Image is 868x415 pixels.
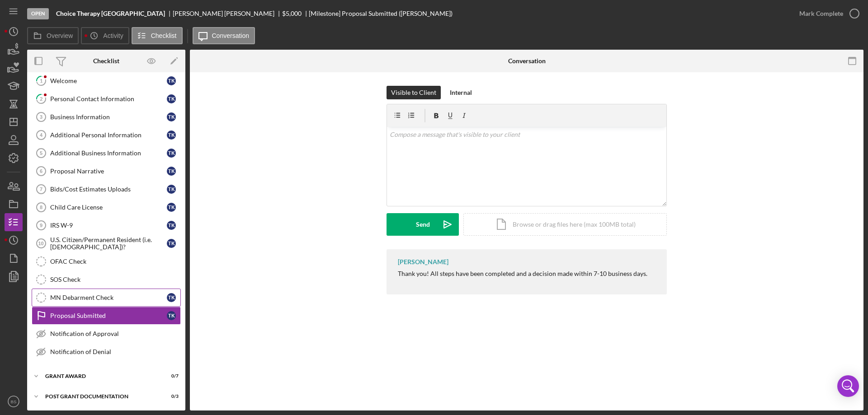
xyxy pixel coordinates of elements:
[167,185,176,194] div: T K
[32,72,181,90] a: 1WelcomeTK
[173,10,282,17] div: [PERSON_NAME] [PERSON_NAME]
[309,10,453,17] div: [Milestone] Proposal Submitted ([PERSON_NAME])
[837,375,859,397] div: Open Intercom Messenger
[27,8,49,19] div: Open
[32,252,181,270] a: OFAC Check
[445,86,476,99] button: Internal
[50,95,167,103] div: Personal Contact Information
[45,373,156,379] div: Grant Award
[40,78,42,84] tspan: 1
[32,234,181,252] a: 10U.S. Citizen/Permanent Resident (i.e. [DEMOGRAPHIC_DATA])?TK
[11,399,17,404] text: BS
[32,180,181,198] a: 7Bids/Cost Estimates UploadsTK
[167,221,176,230] div: T K
[40,132,43,138] tspan: 4
[167,112,176,121] div: T K
[50,312,167,319] div: Proposal Submitted
[50,258,180,265] div: OFAC Check
[103,32,123,39] label: Activity
[416,213,430,236] div: Send
[93,57,119,65] div: Checklist
[32,270,181,289] a: SOS Check
[167,76,176,85] div: T K
[38,241,43,246] tspan: 10
[32,289,181,307] a: MN Debarment CheckTK
[398,258,448,266] div: [PERSON_NAME]
[81,27,129,44] button: Activity
[45,394,156,399] div: Post Grant Documentation
[132,27,183,44] button: Checklist
[50,131,167,139] div: Additional Personal Information
[32,144,181,162] a: 5Additional Business InformationTK
[167,94,176,103] div: T K
[32,325,181,343] a: Notification of Approval
[282,9,302,17] span: $5,000
[40,223,42,228] tspan: 9
[391,86,436,99] div: Visible to Client
[50,149,167,157] div: Additional Business Information
[387,86,441,99] button: Visible to Client
[40,150,42,156] tspan: 5
[167,293,176,302] div: T K
[167,239,176,248] div: T K
[32,307,181,325] a: Proposal SubmittedTK
[50,222,167,229] div: IRS W-9
[27,27,79,44] button: Overview
[162,394,179,399] div: 0 / 3
[32,343,181,361] a: Notification of Denial
[398,270,647,277] div: Thank you! All steps have been completed and a decision made within 7-10 business days.
[50,113,167,121] div: Business Information
[167,149,176,158] div: T K
[32,162,181,180] a: 6Proposal NarrativeTK
[508,57,546,65] div: Conversation
[450,86,472,99] div: Internal
[32,126,181,144] a: 4Additional Personal InformationTK
[50,168,167,175] div: Proposal Narrative
[40,205,42,210] tspan: 8
[151,32,177,39] label: Checklist
[212,32,250,39] label: Conversation
[47,32,73,39] label: Overview
[50,294,167,301] div: MN Debarment Check
[50,236,167,251] div: U.S. Citizen/Permanent Resident (i.e. [DEMOGRAPHIC_DATA])?
[50,348,180,355] div: Notification of Denial
[32,198,181,216] a: 8Child Care LicenseTK
[387,213,459,236] button: Send
[50,77,167,84] div: Welcome
[167,311,176,320] div: T K
[5,392,23,410] button: BS
[799,5,843,23] div: Mark Complete
[790,5,863,23] button: Mark Complete
[167,203,176,212] div: T K
[167,131,176,140] div: T K
[40,168,42,174] tspan: 6
[56,10,165,17] b: Choice Therapy [GEOGRAPHIC_DATA]
[50,204,167,211] div: Child Care License
[50,330,180,337] div: Notification of Approval
[32,108,181,126] a: 3Business InformationTK
[50,186,167,193] div: Bids/Cost Estimates Uploads
[162,373,179,379] div: 0 / 7
[167,167,176,176] div: T K
[40,114,42,120] tspan: 3
[40,96,42,102] tspan: 2
[50,276,180,283] div: SOS Check
[193,27,255,44] button: Conversation
[40,187,42,192] tspan: 7
[32,90,181,108] a: 2Personal Contact InformationTK
[32,216,181,234] a: 9IRS W-9TK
